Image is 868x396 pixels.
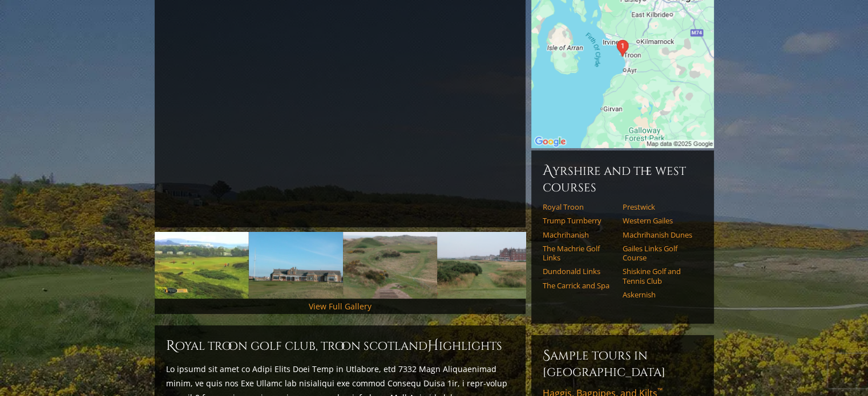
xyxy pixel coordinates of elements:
sup: ™ [657,386,663,395]
a: View Full Gallery [309,301,372,312]
a: The Carrick and Spa [543,281,615,290]
a: Dundonald Links [543,267,615,276]
h2: Royal Troon Golf Club, Troon Scotland ighlights [166,337,514,355]
a: Trump Turnberry [543,216,615,225]
a: Gailes Links Golf Course [623,244,695,263]
a: The Machrie Golf Links [543,244,615,263]
h6: Ayrshire and the West Courses [543,162,703,195]
a: Prestwick [623,202,695,211]
a: Shiskine Golf and Tennis Club [623,267,695,285]
a: Askernish [623,290,695,299]
a: Machrihanish Dunes [623,230,695,239]
a: Royal Troon [543,202,615,211]
span: H [427,337,439,355]
a: Western Gailes [623,216,695,225]
h6: Sample Tours in [GEOGRAPHIC_DATA] [543,346,703,380]
a: Machrihanish [543,230,615,239]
